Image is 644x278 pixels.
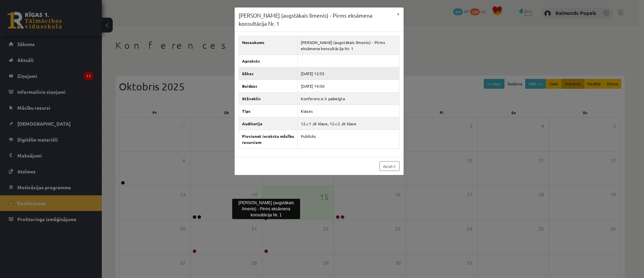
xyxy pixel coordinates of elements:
[232,199,300,219] div: [PERSON_NAME] (augstākais līmenis) - Pirms eksāmena konsultācija Nr. 1
[298,117,400,130] td: 12.c1 JK klase, 12.c2 JK klase
[298,80,400,92] td: [DATE] 14:30
[239,67,298,80] th: Sākas
[239,117,298,130] th: Auditorija
[239,92,298,105] th: Stāvoklis
[298,67,400,80] td: [DATE] 12:55
[239,80,298,92] th: Beidzas
[239,12,393,27] h3: [PERSON_NAME] (augstākais līmenis) - Pirms eksāmena konsultācija Nr. 1
[239,105,298,117] th: Tips
[393,7,404,20] button: ×
[298,92,400,105] td: Konference ir pabeigta
[239,36,298,55] th: Nosaukums
[298,105,400,117] td: Klases
[380,161,400,171] a: Aizvērt
[298,130,400,149] td: Publisks
[239,130,298,149] th: Pievienot ierakstu mācību resursiem
[298,36,400,55] td: [PERSON_NAME] (augstākais līmenis) - Pirms eksāmena konsultācija Nr. 1
[239,55,298,67] th: Apraksts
